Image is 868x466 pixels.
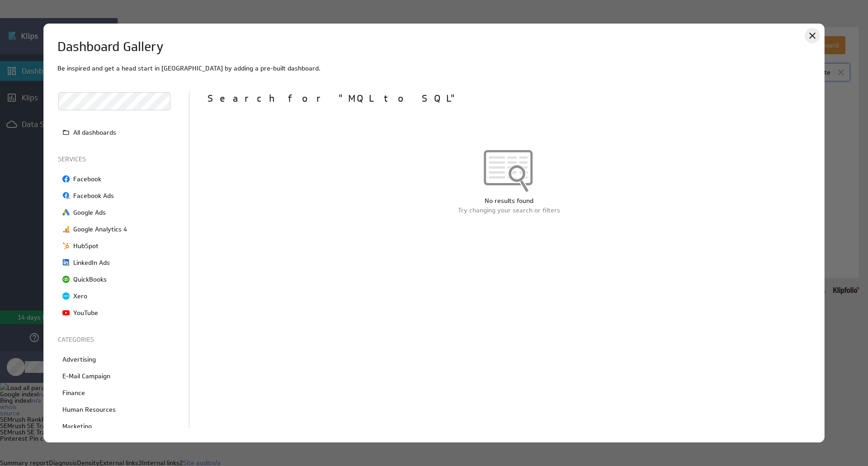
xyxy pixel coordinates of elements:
img: image1858912082062294012.png [62,259,70,266]
img: image5502353411254158712.png [62,276,70,283]
p: Be inspired and get a head start in [GEOGRAPHIC_DATA] by adding a pre-built dashboard. [57,64,811,73]
p: Google Analytics 4 [73,225,127,234]
p: Facebook Ads [73,191,114,201]
img: image4788249492605619304.png [62,242,70,249]
img: image729517258887019810.png [62,175,70,183]
p: CATEGORIES [58,335,166,344]
p: QuickBooks [73,275,107,284]
img: image2754833655435752804.png [62,192,70,199]
h1: Dashboard Gallery [57,38,164,56]
p: No results found [485,196,533,206]
p: All dashboards [73,128,116,137]
p: Marketing [62,422,92,431]
p: Advertising [62,355,96,364]
p: Google Ads [73,208,106,217]
p: Search for "MQL to SQL" [208,92,810,106]
img: image6502031566950861830.png [62,226,70,233]
p: E-Mail Campaign [62,372,110,381]
div: Close [805,28,820,43]
p: Try changing your search or filters [458,206,560,215]
img: image8417636050194330799.png [62,209,70,216]
img: image3155776258136118639.png [62,292,70,300]
p: Xero [73,292,87,301]
p: Facebook [73,174,101,184]
img: image7114667537295097211.png [62,309,70,316]
p: Human Resources [62,405,116,414]
p: YouTube [73,308,98,318]
p: LinkedIn Ads [73,258,110,268]
p: HubSpot [73,241,99,251]
p: Finance [62,388,85,398]
p: SERVICES [58,155,166,164]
